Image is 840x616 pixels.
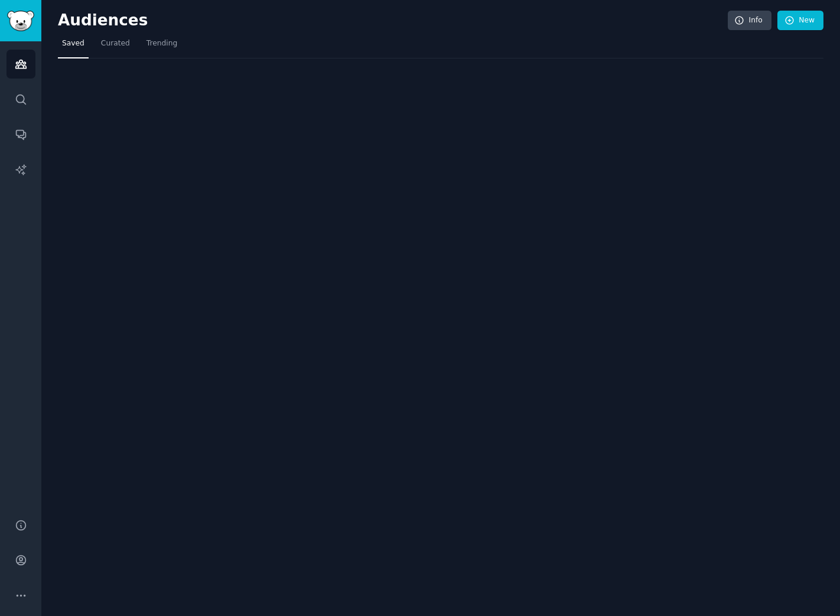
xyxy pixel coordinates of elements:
span: Saved [62,38,84,49]
a: Trending [142,34,181,58]
a: Curated [97,34,134,58]
h2: Audiences [58,11,728,30]
a: Info [728,11,771,31]
span: Trending [146,38,177,49]
a: Saved [58,34,89,58]
img: GummySearch logo [7,11,34,31]
span: Curated [101,38,130,49]
a: New [777,11,823,31]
